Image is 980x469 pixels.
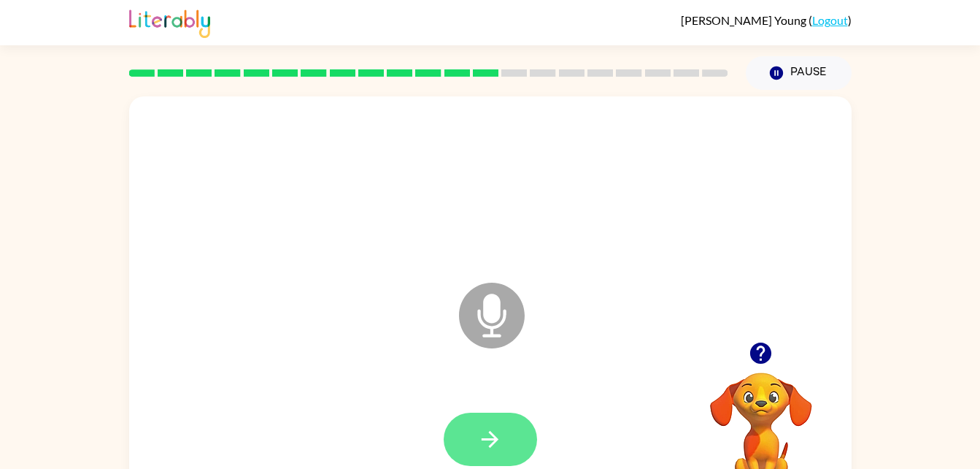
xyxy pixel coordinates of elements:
span: [PERSON_NAME] Young [681,13,809,27]
div: ( ) [681,13,852,27]
a: Logout [812,13,848,27]
button: Pause [746,56,852,90]
img: Literably [129,6,210,38]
